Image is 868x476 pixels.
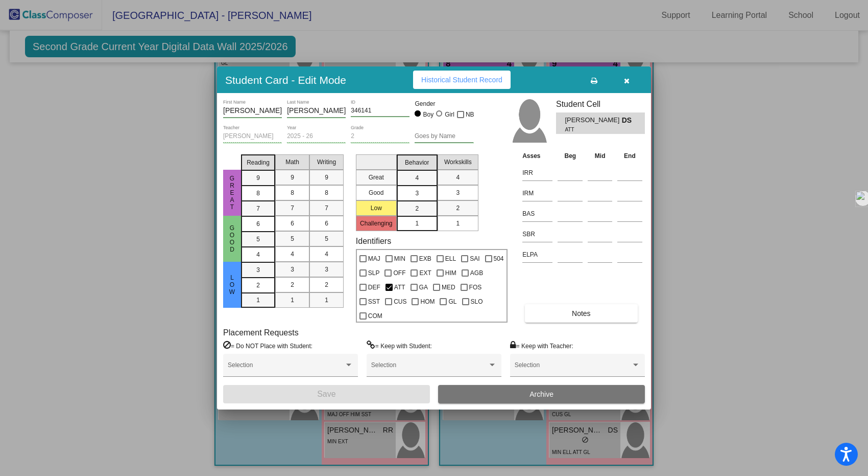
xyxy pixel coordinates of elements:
span: 5 [325,234,328,243]
th: Mid [585,150,615,162]
span: 504 [494,253,504,265]
span: SLO [471,296,483,308]
th: Asses [520,150,555,162]
input: Enter ID [351,107,409,115]
span: Great [228,175,237,211]
span: 2 [456,203,460,213]
span: MED [442,281,455,293]
input: assessment [522,165,552,180]
span: Historical Student Record [421,76,502,84]
span: AGB [470,267,483,279]
span: 8 [325,188,328,197]
span: DS [622,115,636,126]
span: GA [419,281,428,293]
span: Notes [572,309,591,318]
span: 7 [325,203,328,213]
div: Girl [444,110,454,119]
span: Behavior [405,158,429,167]
input: teacher [223,133,282,140]
span: Save [317,390,335,398]
label: = Keep with Teacher: [510,341,573,351]
label: = Do NOT Place with Student: [223,341,312,351]
input: goes by name [415,133,473,140]
span: 2 [291,280,294,289]
span: 9 [291,173,294,182]
span: 2 [325,280,328,289]
span: Reading [247,158,270,167]
input: year [287,133,346,140]
span: 4 [415,173,419,183]
label: = Keep with Student: [367,341,432,351]
input: assessment [522,226,552,242]
input: assessment [522,247,552,262]
span: 2 [415,204,419,213]
span: COM [368,310,382,322]
span: 1 [325,296,328,305]
span: GL [448,296,456,308]
button: Archive [438,385,645,403]
span: 4 [291,250,294,259]
span: ATT [565,126,614,133]
th: Beg [555,150,585,162]
span: MIN [394,253,405,265]
button: Notes [525,304,637,323]
span: 4 [256,250,260,259]
span: 3 [325,265,328,274]
span: HOM [420,296,435,308]
div: Boy [423,110,434,119]
span: SLP [368,267,380,279]
span: 1 [456,219,460,228]
span: Archive [529,390,553,398]
span: ELL [445,253,456,265]
span: 8 [256,189,260,198]
label: Placement Requests [223,328,299,337]
span: 6 [291,219,294,228]
span: NB [466,108,474,121]
span: [PERSON_NAME] [565,115,621,126]
span: 7 [291,203,294,213]
h3: Student Cell [556,99,645,109]
label: Identifiers [356,236,391,246]
button: Historical Student Record [413,71,511,89]
input: grade [351,133,409,140]
span: 3 [456,188,460,197]
span: 8 [291,188,294,197]
span: 4 [456,173,460,182]
span: EXT [419,267,431,279]
input: assessment [522,186,552,201]
span: 3 [415,189,419,198]
span: HIM [445,267,456,279]
span: OFF [393,267,405,279]
span: DEF [368,281,380,293]
span: 7 [256,204,260,213]
span: 1 [256,296,260,305]
span: EXB [419,253,431,265]
span: 2 [256,281,260,290]
span: 5 [291,234,294,243]
span: FOS [469,281,482,293]
span: 6 [325,219,328,228]
span: Workskills [444,157,472,167]
span: 1 [291,296,294,305]
span: 5 [256,235,260,244]
span: 4 [325,250,328,259]
input: assessment [522,206,552,221]
span: 3 [291,265,294,274]
mat-label: Gender [415,99,473,108]
span: Good [228,224,237,253]
th: End [615,150,645,162]
span: Math [285,157,299,167]
span: 3 [256,265,260,275]
span: 9 [325,173,328,182]
button: Save [223,385,430,403]
span: Writing [317,157,336,167]
span: Low [228,274,237,296]
h3: Student Card - Edit Mode [225,74,346,86]
span: ATT [394,281,405,293]
span: SAI [470,253,479,265]
span: MAJ [368,253,380,265]
span: SST [368,296,380,308]
span: CUS [394,296,406,308]
span: 9 [256,173,260,183]
span: 1 [415,219,419,228]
